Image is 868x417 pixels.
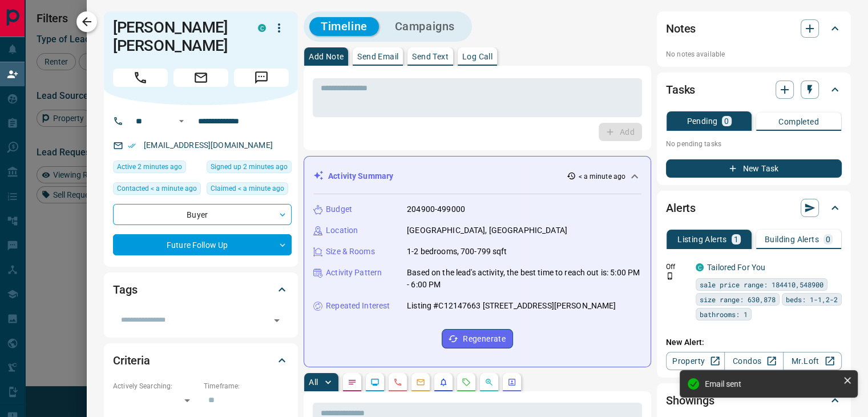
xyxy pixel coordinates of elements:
[326,224,358,236] p: Location
[370,378,380,387] svg: Lead Browsing Activity
[207,161,292,177] div: Sat Aug 16 2025
[211,161,288,173] span: Signed up 2 minutes ago
[700,308,748,320] span: bathrooms: 1
[507,378,516,387] svg: Agent Actions
[328,170,393,182] p: Activity Summary
[687,117,717,125] p: Pending
[677,235,727,243] p: Listing Alerts
[207,182,292,198] div: Sat Aug 16 2025
[211,183,284,194] span: Claimed < a minute ago
[173,69,228,87] span: Email
[765,235,819,243] p: Building Alerts
[666,352,725,370] a: Property
[666,199,696,217] h2: Alerts
[666,387,842,414] div: Showings
[348,378,357,387] svg: Notes
[666,159,842,178] button: New Task
[707,263,765,272] a: Tailored For You
[416,378,425,387] svg: Emails
[407,224,567,236] p: [GEOGRAPHIC_DATA], [GEOGRAPHIC_DATA]
[309,378,318,386] p: All
[326,246,375,258] p: Size & Rooms
[778,118,819,126] p: Completed
[117,161,182,173] span: Active 2 minutes ago
[393,378,402,387] svg: Calls
[383,17,466,36] button: Campaigns
[309,53,344,61] p: Add Note
[407,267,641,291] p: Based on the lead's activity, the best time to reach out is: 5:00 PM - 6:00 PM
[666,135,842,153] p: No pending tasks
[666,336,842,348] p: New Alert:
[734,235,738,243] p: 1
[113,182,201,198] div: Sat Aug 16 2025
[113,381,198,391] p: Actively Searching:
[113,204,292,225] div: Buyer
[700,294,776,305] span: size range: 630,878
[442,329,513,348] button: Regenerate
[326,300,390,312] p: Repeated Interest
[666,262,689,272] p: Off
[724,117,729,125] p: 0
[175,114,188,128] button: Open
[412,53,449,61] p: Send Text
[705,379,838,388] div: Email sent
[258,24,266,32] div: condos.ca
[578,171,625,182] p: < a minute ago
[666,391,714,410] h2: Showings
[700,279,823,290] span: sale price range: 184410,548900
[144,141,273,150] a: [EMAIL_ADDRESS][DOMAIN_NAME]
[128,142,136,150] svg: Email Verified
[113,18,241,55] h1: [PERSON_NAME] [PERSON_NAME]
[357,53,398,61] p: Send Email
[117,183,197,194] span: Contacted < a minute ago
[326,267,382,279] p: Activity Pattern
[113,234,292,255] div: Future Follow Up
[113,347,289,374] div: Criteria
[666,194,842,222] div: Alerts
[666,81,695,99] h2: Tasks
[326,203,352,215] p: Budget
[204,381,289,391] p: Timeframe:
[407,203,465,215] p: 204900-499000
[666,19,696,38] h2: Notes
[786,294,838,305] span: beds: 1-1,2-2
[113,161,201,177] div: Sat Aug 16 2025
[407,246,507,258] p: 1-2 bedrooms, 700-799 sqft
[313,166,641,187] div: Activity Summary< a minute ago
[696,263,704,271] div: condos.ca
[666,272,674,280] svg: Push Notification Only
[485,378,494,387] svg: Opportunities
[439,378,448,387] svg: Listing Alerts
[309,17,379,36] button: Timeline
[666,15,842,42] div: Notes
[234,69,289,87] span: Message
[113,351,150,370] h2: Criteria
[826,235,830,243] p: 0
[113,276,289,303] div: Tags
[462,378,471,387] svg: Requests
[407,300,616,312] p: Listing #C12147663 [STREET_ADDRESS][PERSON_NAME]
[113,69,168,87] span: Call
[462,53,492,61] p: Log Call
[666,76,842,103] div: Tasks
[666,49,842,59] p: No notes available
[113,280,137,299] h2: Tags
[269,312,285,328] button: Open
